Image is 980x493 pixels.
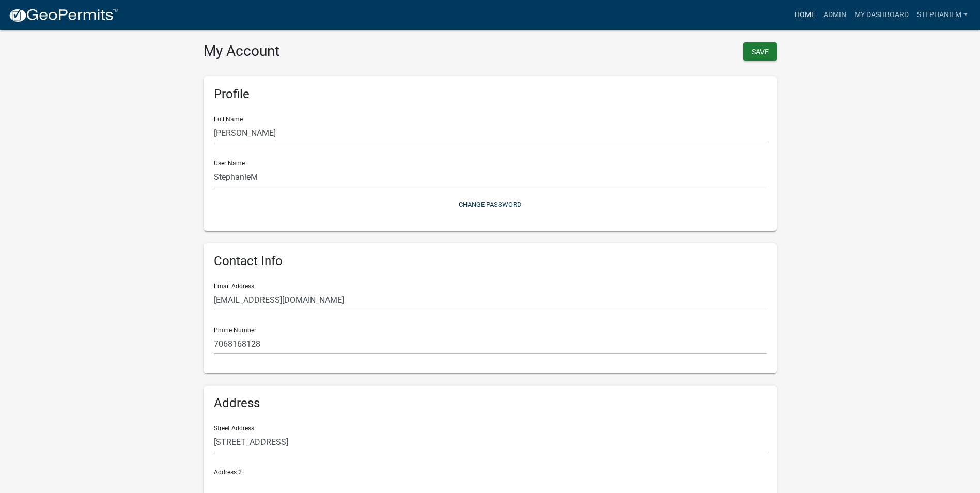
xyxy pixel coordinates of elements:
h6: Contact Info [214,254,767,269]
h3: My Account [204,42,483,60]
h6: Profile [214,87,767,102]
a: Admin [819,5,850,25]
a: My Dashboard [850,5,913,25]
a: Home [790,5,819,25]
h6: Address [214,396,767,411]
button: Save [743,42,777,61]
a: StephanieM [913,5,972,25]
button: Change Password [214,196,767,213]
